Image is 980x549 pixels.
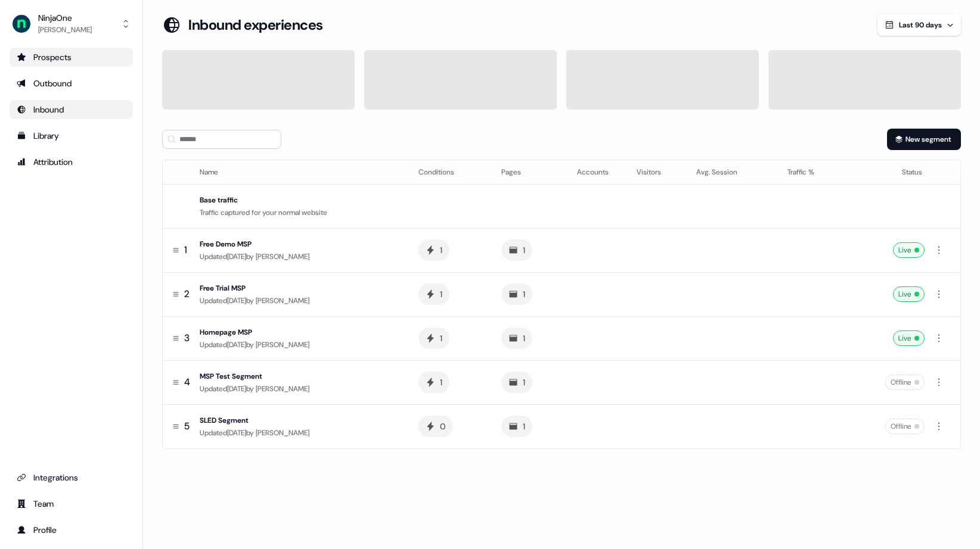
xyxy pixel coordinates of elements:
[195,160,409,184] th: Name
[418,372,449,393] button: 1
[440,332,442,344] div: 1
[418,327,449,349] button: 1
[200,207,399,219] div: Traffic captured for your normal website
[887,129,961,150] button: New segment
[440,288,442,300] div: 1
[184,420,190,433] span: 5
[200,427,399,439] div: Updated [DATE] by
[893,242,925,258] div: Live
[184,332,190,345] span: 3
[10,468,133,487] a: Go to integrations
[492,160,567,184] th: Pages
[200,251,399,263] div: Updated [DATE] by
[17,51,126,63] div: Prospects
[523,332,525,344] div: 1
[523,244,525,256] div: 1
[10,520,133,539] a: Go to profile
[17,104,126,116] div: Inbound
[885,375,925,390] div: Offline
[440,244,442,256] div: 1
[877,14,961,36] button: Last 90 days
[523,288,525,300] div: 1
[687,160,777,184] th: Avg. Session
[899,20,942,30] span: Last 90 days
[501,239,532,261] button: 1
[256,252,309,261] span: [PERSON_NAME]
[523,420,525,432] div: 1
[38,12,92,24] div: NinjaOne
[893,330,925,346] div: Live
[10,126,133,145] a: Go to templates
[10,100,133,119] a: Go to Inbound
[17,156,126,168] div: Attribution
[17,130,126,142] div: Library
[200,238,399,250] div: Free Demo MSP
[200,339,399,351] div: Updated [DATE] by
[10,74,133,93] a: Go to outbound experience
[200,370,399,382] div: MSP Test Segment
[627,160,687,184] th: Visitors
[256,384,309,394] span: [PERSON_NAME]
[857,166,922,178] div: Status
[523,376,525,388] div: 1
[17,498,126,510] div: Team
[409,160,492,184] th: Conditions
[10,494,133,513] a: Go to team
[501,372,532,393] button: 1
[184,288,190,301] span: 2
[200,414,399,426] div: SLED Segment
[184,376,190,389] span: 4
[200,326,399,338] div: Homepage MSP
[10,10,133,38] button: NinjaOne[PERSON_NAME]
[17,77,126,89] div: Outbound
[200,383,399,395] div: Updated [DATE] by
[885,419,925,434] div: Offline
[501,416,532,437] button: 1
[10,48,133,67] a: Go to prospects
[440,420,446,432] div: 0
[893,286,925,302] div: Live
[501,327,532,349] button: 1
[418,283,449,305] button: 1
[188,16,323,34] h3: Inbound experiences
[778,160,847,184] th: Traffic %
[184,244,187,257] span: 1
[256,428,309,438] span: [PERSON_NAME]
[10,152,133,171] a: Go to attribution
[567,160,627,184] th: Accounts
[200,194,399,206] div: Base traffic
[38,24,92,36] div: [PERSON_NAME]
[200,282,399,294] div: Free Trial MSP
[418,239,449,261] button: 1
[501,283,532,305] button: 1
[256,340,309,350] span: [PERSON_NAME]
[17,472,126,484] div: Integrations
[200,295,399,307] div: Updated [DATE] by
[256,296,309,305] span: [PERSON_NAME]
[17,524,126,536] div: Profile
[440,376,442,388] div: 1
